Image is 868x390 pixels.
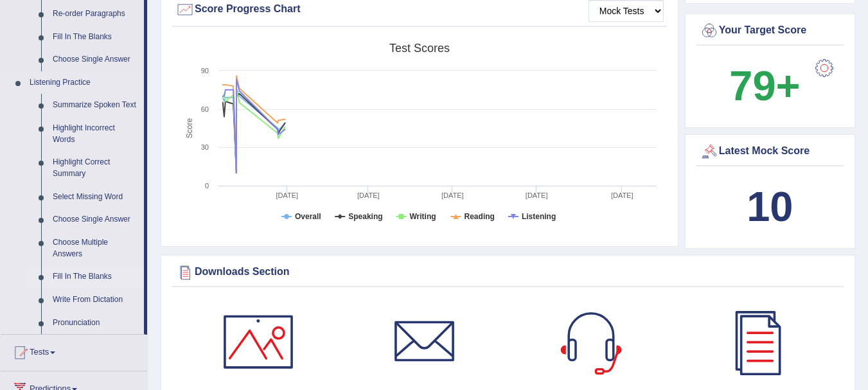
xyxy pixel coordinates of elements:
[729,62,800,109] b: 79+
[700,21,840,40] div: Your Target Score
[409,212,436,221] tspan: Writing
[47,288,144,312] a: Write From Dictation
[47,312,144,335] a: Pronunciation
[747,183,793,230] b: 10
[47,117,144,151] a: Highlight Incorrect Words
[47,48,144,71] a: Choose Single Answer
[185,118,194,139] tspan: Score
[201,67,209,75] text: 90
[201,143,209,151] text: 30
[357,191,380,199] tspan: [DATE]
[465,212,495,221] tspan: Reading
[47,186,144,209] a: Select Missing Word
[201,105,209,113] text: 60
[47,231,144,265] a: Choose Multiple Answers
[47,265,144,288] a: Fill In The Blanks
[348,212,382,221] tspan: Speaking
[276,191,298,199] tspan: [DATE]
[47,151,144,185] a: Highlight Correct Summary
[47,26,144,49] a: Fill In The Blanks
[47,3,144,26] a: Re-order Paragraphs
[205,182,209,190] text: 0
[47,94,144,117] a: Summarize Spoken Text
[24,71,144,94] a: Listening Practice
[522,212,556,221] tspan: Listening
[389,42,450,55] tspan: Test scores
[1,335,147,367] a: Tests
[526,191,548,199] tspan: [DATE]
[175,263,840,282] div: Downloads Section
[47,208,144,231] a: Choose Single Answer
[295,212,321,221] tspan: Overall
[441,191,464,199] tspan: [DATE]
[611,191,633,199] tspan: [DATE]
[700,142,840,161] div: Latest Mock Score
